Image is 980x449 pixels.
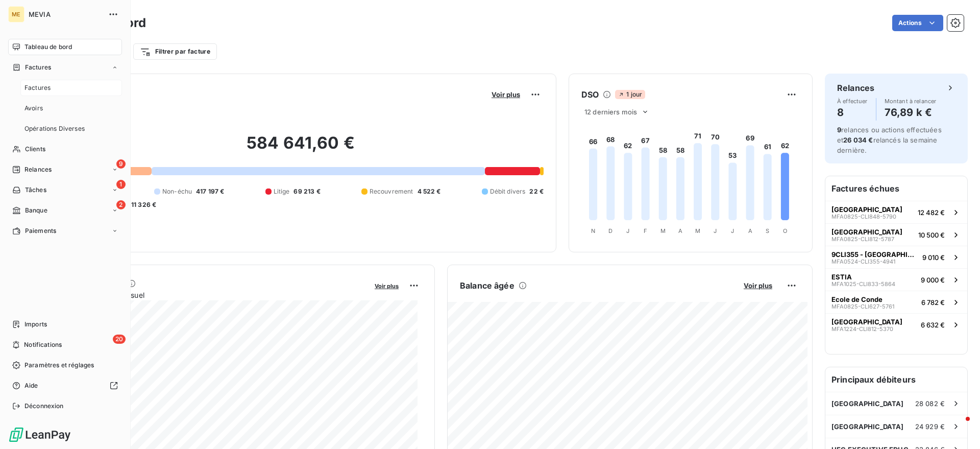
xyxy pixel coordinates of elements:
span: [GEOGRAPHIC_DATA] [831,399,904,408]
tspan: O [783,227,787,234]
span: Voir plus [744,281,772,290]
h6: DSO [581,88,599,101]
span: 9 [116,159,126,169]
span: Avoirs [24,104,43,113]
iframe: Intercom live chat [945,414,970,439]
span: Opérations Diverses [24,124,85,133]
button: Voir plus [488,90,523,99]
span: 22 € [529,187,544,196]
span: 6 782 € [921,298,945,306]
span: Montant à relancer [885,98,937,104]
span: 9CLI355 - [GEOGRAPHIC_DATA][PERSON_NAME] 3 [831,250,918,258]
a: Aide [8,377,122,394]
button: Voir plus [741,281,775,290]
span: 1 jour [615,90,645,99]
button: [GEOGRAPHIC_DATA]MFA1224-CLI812-53706 632 € [825,313,967,336]
span: MFA0825-CLI848-5790 [831,214,896,220]
span: 417 197 € [196,187,224,196]
tspan: S [766,227,769,234]
tspan: M [660,227,666,234]
span: 12 482 € [918,208,945,217]
span: -11 326 € [128,200,156,209]
span: 4 522 € [418,187,441,196]
span: Recouvrement [370,187,413,196]
span: 9 000 € [921,276,945,284]
span: 1 [116,180,126,189]
span: Tâches [25,185,46,195]
span: À effectuer [837,98,868,104]
span: [GEOGRAPHIC_DATA] [831,228,902,236]
tspan: J [626,227,629,234]
h6: Balance âgée [460,279,514,292]
span: 24 929 € [915,422,945,431]
span: Débit divers [490,187,526,196]
span: Aide [24,381,38,390]
span: 6 632 € [921,321,945,329]
tspan: D [608,227,612,234]
button: [GEOGRAPHIC_DATA]MFA0825-CLI848-579012 482 € [825,201,967,223]
span: 20 [113,335,126,344]
span: Notifications [24,340,62,349]
tspan: J [714,227,717,234]
tspan: A [748,227,752,234]
span: ESTIA [831,273,852,281]
span: Factures [24,83,51,92]
span: MFA1025-CLI833-5864 [831,281,895,287]
img: Logo LeanPay [8,427,71,443]
span: 69 213 € [293,187,320,196]
span: Litige [274,187,290,196]
button: Actions [892,15,943,31]
span: Imports [24,320,47,329]
span: Non-échu [162,187,192,196]
button: 9CLI355 - [GEOGRAPHIC_DATA][PERSON_NAME] 3MFA0524-CLI355-49419 010 € [825,246,967,268]
span: 10 500 € [918,231,945,239]
span: Factures [25,63,51,72]
div: ME [8,6,24,22]
span: Paramètres et réglages [24,361,94,370]
span: MEVIA [29,10,102,18]
span: Clients [25,145,45,154]
button: [GEOGRAPHIC_DATA]MFA0825-CLI812-578710 500 € [825,223,967,246]
tspan: M [695,227,700,234]
span: Voir plus [375,282,399,290]
tspan: N [591,227,595,234]
span: Tableau de bord [24,42,72,52]
h6: Relances [837,82,874,94]
span: Banque [25,206,47,215]
span: Ecole de Conde [831,295,883,303]
span: Paiements [25,226,56,235]
h4: 76,89 k € [885,104,937,121]
h4: 8 [837,104,868,121]
h6: Principaux débiteurs [825,367,967,392]
tspan: F [644,227,647,234]
button: Filtrer par facture [133,43,217,60]
span: Déconnexion [24,401,64,411]
span: [GEOGRAPHIC_DATA] [831,422,904,431]
span: Chiffre d'affaires mensuel [58,290,367,300]
span: [GEOGRAPHIC_DATA] [831,205,902,214]
span: 9 [837,126,841,134]
span: 9 010 € [922,253,945,262]
span: 26 034 € [843,136,873,144]
span: 12 derniers mois [584,108,637,116]
span: MFA1224-CLI812-5370 [831,326,893,332]
button: Ecole de CondeMFA0825-CLI627-57616 782 € [825,291,967,313]
h6: Factures échues [825,176,967,201]
h2: 584 641,60 € [58,133,544,163]
button: Voir plus [372,281,402,290]
tspan: A [678,227,682,234]
tspan: J [731,227,734,234]
button: ESTIAMFA1025-CLI833-58649 000 € [825,268,967,291]
span: Relances [24,165,52,174]
span: 2 [116,200,126,209]
span: MFA0524-CLI355-4941 [831,258,895,265]
span: MFA0825-CLI812-5787 [831,236,894,242]
span: relances ou actions effectuées et relancés la semaine dernière. [837,126,942,154]
span: 28 082 € [915,399,945,408]
span: MFA0825-CLI627-5761 [831,303,894,310]
span: Voir plus [492,90,520,99]
span: [GEOGRAPHIC_DATA] [831,318,902,326]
